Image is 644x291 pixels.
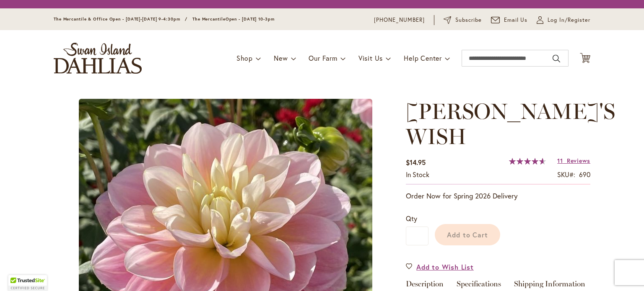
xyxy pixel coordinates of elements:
[579,170,590,180] div: 690
[236,54,253,62] span: Shop
[406,214,417,223] span: Qty
[491,16,528,24] a: Email Us
[358,54,383,62] span: Visit Us
[509,158,546,165] div: 93%
[504,16,528,24] span: Email Us
[406,262,474,272] a: Add to Wish List
[455,16,482,24] span: Subscribe
[374,16,425,24] a: [PHONE_NUMBER]
[54,43,142,74] a: store logo
[537,16,590,24] a: Log In/Register
[567,157,590,165] span: Reviews
[226,16,275,22] span: Open - [DATE] 10-3pm
[557,157,590,165] a: 11 Reviews
[404,54,442,62] span: Help Center
[557,170,575,179] strong: SKU
[416,262,474,272] span: Add to Wish List
[406,170,429,179] span: In stock
[8,275,47,291] div: TrustedSite Certified
[548,16,590,24] span: Log In/Register
[406,170,429,180] div: Availability
[406,98,615,149] span: [PERSON_NAME]'S WISH
[406,191,590,201] p: Order Now for Spring 2026 Delivery
[274,54,288,62] span: New
[406,158,426,167] span: $14.95
[553,52,560,65] button: Search
[557,157,563,165] span: 11
[444,16,482,24] a: Subscribe
[309,54,337,62] span: Our Farm
[54,16,226,22] span: The Mercantile & Office Open - [DATE]-[DATE] 9-4:30pm / The Mercantile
